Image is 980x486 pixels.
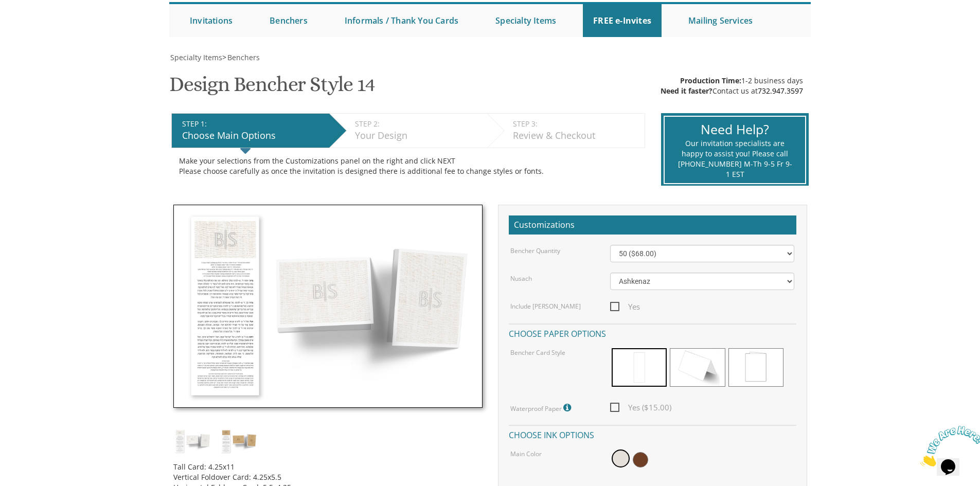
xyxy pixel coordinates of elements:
span: Need it faster? [661,86,712,96]
a: Specialty Items [169,52,222,62]
div: Our invitation specialists are happy to assist you! Please call [PHONE_NUMBER] M-Th 9-5 Fr 9-1 EST [678,138,792,179]
img: dc_style14.jpg [173,205,483,408]
img: dc_style14_brown.jpg [220,428,258,454]
div: Choose Main Options [182,129,324,142]
span: Yes [610,300,640,313]
div: Review & Checkout [513,129,639,142]
div: Need Help? [678,120,792,139]
label: Include [PERSON_NAME] [510,302,581,311]
span: Benchers [227,52,260,62]
img: dc_style14.jpg [173,428,212,454]
label: Bencher Quantity [510,246,560,255]
a: Benchers [259,4,318,37]
label: Bencher Card Style [510,348,565,357]
a: Invitations [180,4,243,37]
h4: Choose ink options [509,425,796,443]
div: 1-2 business days Contact us at [661,76,803,96]
div: Your Design [355,129,482,142]
img: Chat attention grabber [4,4,68,45]
div: STEP 1: [182,119,324,129]
div: STEP 3: [513,119,639,129]
span: Production Time: [680,76,741,85]
a: Mailing Services [678,4,763,37]
h2: Customizations [509,215,796,235]
h4: Choose paper options [509,323,796,341]
a: 732.947.3597 [758,86,803,96]
span: > [222,52,260,62]
label: Waterproof Paper [510,401,574,415]
span: Specialty Items [170,52,222,62]
h1: Design Bencher Style 14 [169,73,375,103]
a: Informals / Thank You Cards [334,4,469,37]
label: Nusach [510,274,532,283]
div: STEP 2: [355,119,482,129]
label: Main Color [510,449,542,458]
div: Make your selections from the Customizations panel on the right and click NEXT Please choose care... [179,156,637,176]
iframe: chat widget [916,422,980,471]
a: Specialty Items [485,4,566,37]
a: Benchers [226,52,260,62]
a: FREE e-Invites [583,4,662,37]
span: Yes ($15.00) [610,401,671,414]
